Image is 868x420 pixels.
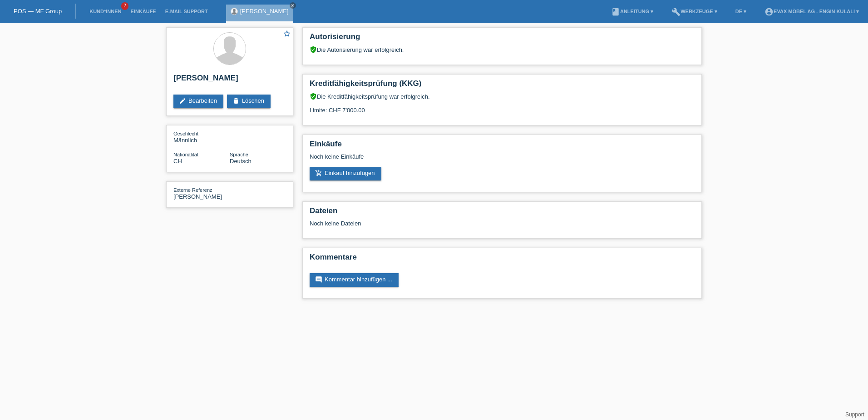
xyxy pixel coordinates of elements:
[173,158,182,165] span: Schweiz
[283,30,291,38] i: star_border
[607,9,658,14] a: bookAnleitung ▾
[310,253,695,266] h2: Kommentare
[310,46,317,53] i: verified_user
[310,220,587,227] div: Noch keine Dateien
[179,97,186,105] i: edit
[230,158,252,165] span: Deutsch
[291,3,295,8] i: close
[845,411,864,418] a: Support
[310,153,695,167] div: Noch keine Einkäufe
[173,130,230,144] div: Männlich
[310,167,381,180] a: add_shopping_cartEinkauf hinzufügen
[310,46,695,53] div: Die Autorisierung war erfolgreich.
[315,170,322,177] i: add_shopping_cart
[667,9,722,14] a: buildWerkzeuge ▾
[230,152,248,157] span: Sprache
[310,206,695,220] h2: Dateien
[310,273,399,287] a: commentKommentar hinzufügen ...
[310,93,695,120] div: Die Kreditfähigkeitsprüfung war erfolgreich. Limite: CHF 7'000.00
[315,276,322,283] i: comment
[173,187,212,193] span: Externe Referenz
[232,97,240,105] i: delete
[731,9,751,14] a: DE ▾
[126,9,160,14] a: Einkäufe
[173,74,286,87] h2: [PERSON_NAME]
[310,93,317,100] i: verified_user
[173,186,230,200] div: [PERSON_NAME]
[173,152,198,157] span: Nationalität
[283,30,291,39] a: star_border
[121,2,128,10] span: 2
[671,7,681,16] i: build
[760,9,863,14] a: account_circleEVAX Möbel AG - Engin Kulali ▾
[764,7,774,16] i: account_circle
[290,2,296,9] a: close
[310,140,695,153] h2: Einkäufe
[161,9,212,14] a: E-Mail Support
[310,32,695,46] h2: Autorisierung
[85,9,126,14] a: Kund*innen
[227,95,271,108] a: deleteLöschen
[173,131,198,136] span: Geschlecht
[173,95,223,108] a: editBearbeiten
[240,8,289,15] a: [PERSON_NAME]
[14,8,62,15] a: POS — MF Group
[310,79,695,93] h2: Kreditfähigkeitsprüfung (KKG)
[611,7,620,16] i: book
